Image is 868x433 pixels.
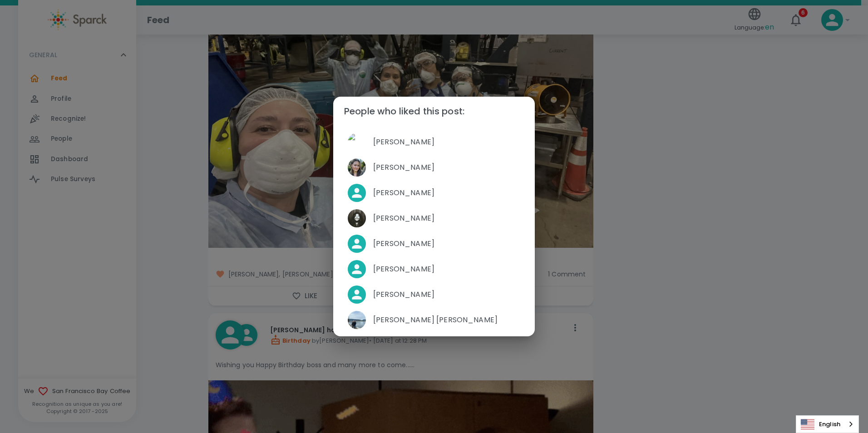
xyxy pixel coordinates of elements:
[340,231,528,256] div: [PERSON_NAME]
[373,213,520,224] span: [PERSON_NAME]
[340,282,528,307] div: [PERSON_NAME]
[340,256,528,282] div: [PERSON_NAME]
[796,415,859,433] aside: Language selected: English
[340,155,528,180] div: Picture of Mackenzie Vega[PERSON_NAME]
[373,289,520,300] span: [PERSON_NAME]
[796,416,858,433] a: English
[340,307,528,333] div: Picture of Anna Belle Heredia[PERSON_NAME] [PERSON_NAME]
[373,137,520,148] span: [PERSON_NAME]
[796,415,859,433] div: Language
[348,311,366,329] img: Picture of Anna Belle Heredia
[348,158,366,177] img: Picture of Mackenzie Vega
[373,162,520,173] span: [PERSON_NAME]
[340,206,528,231] div: Picture of Angel Coloyan[PERSON_NAME]
[373,187,520,198] span: [PERSON_NAME]
[373,238,520,249] span: [PERSON_NAME]
[333,97,535,126] h2: People who liked this post:
[373,264,520,275] span: [PERSON_NAME]
[373,315,520,325] span: [PERSON_NAME] [PERSON_NAME]
[340,129,528,155] div: Picture of David Gutierrez[PERSON_NAME]
[348,209,366,227] img: Picture of Angel Coloyan
[340,180,528,206] div: [PERSON_NAME]
[348,133,366,151] img: Picture of David Gutierrez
